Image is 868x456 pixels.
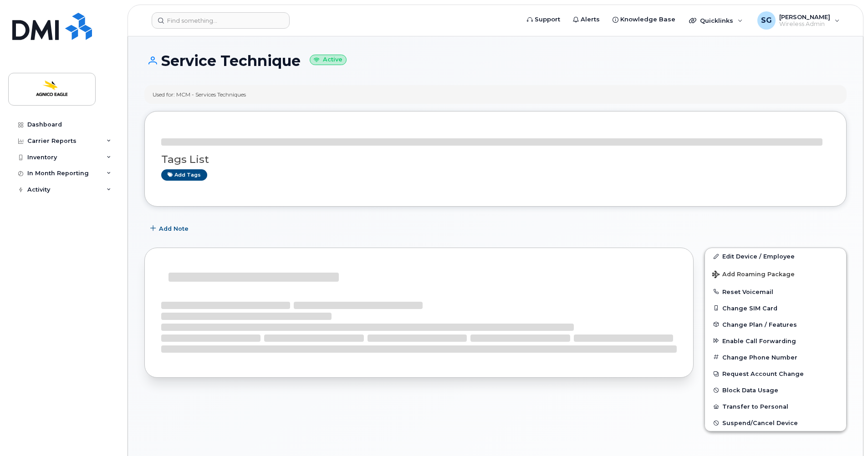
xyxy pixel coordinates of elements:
[705,415,846,431] button: Suspend/Cancel Device
[144,53,847,69] h1: Service Technique
[712,271,795,279] span: Add Roaming Package
[705,300,846,316] button: Change SIM Card
[705,349,846,365] button: Change Phone Number
[722,420,798,426] span: Suspend/Cancel Device
[705,365,846,382] button: Request Account Change
[310,55,347,65] small: Active
[161,154,830,165] h3: Tags List
[153,91,246,98] div: Used for: MCM - Services Techniques
[159,224,189,233] span: Add Note
[722,337,796,344] span: Enable Call Forwarding
[705,382,846,398] button: Block Data Usage
[705,333,846,349] button: Enable Call Forwarding
[705,316,846,333] button: Change Plan / Features
[705,398,846,415] button: Transfer to Personal
[705,284,846,300] button: Reset Voicemail
[705,264,846,283] button: Add Roaming Package
[144,220,196,237] button: Add Note
[722,321,797,328] span: Change Plan / Features
[705,248,846,264] a: Edit Device / Employee
[161,169,207,181] a: Add tags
